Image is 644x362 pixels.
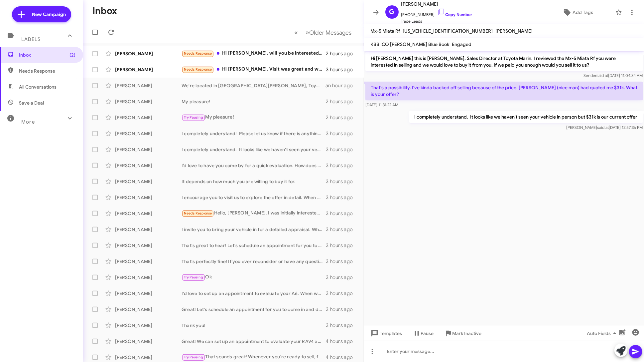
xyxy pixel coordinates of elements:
[182,290,326,297] div: I'd love to set up an appointment to evaluate your A6. When would be a good time for you to visit?
[543,6,612,18] button: Add Tags
[291,26,356,39] nav: Page navigation example
[115,66,182,73] div: [PERSON_NAME]
[115,354,182,361] div: [PERSON_NAME]
[115,50,182,57] div: [PERSON_NAME]
[597,125,609,130] span: said at
[182,82,325,89] div: We're located in [GEOGRAPHIC_DATA][PERSON_NAME], Toyota Marin. I just sent you a link to our onli...
[21,119,35,125] span: More
[115,146,182,153] div: [PERSON_NAME]
[421,327,434,339] span: Pause
[587,327,619,339] span: Auto Fields
[401,18,472,25] span: Trade Leads
[115,82,182,89] div: [PERSON_NAME]
[326,178,358,185] div: 3 hours ago
[115,242,182,249] div: [PERSON_NAME]
[325,338,358,345] div: 4 hours ago
[365,102,398,107] span: [DATE] 11:31:22 AM
[302,26,356,39] button: Next
[184,115,203,120] span: Try Pausing
[326,306,358,313] div: 3 hours ago
[115,226,182,233] div: [PERSON_NAME]
[452,327,482,339] span: Mark Inactive
[115,98,182,105] div: [PERSON_NAME]
[115,178,182,185] div: [PERSON_NAME]
[403,28,493,34] span: [US_VEHICLE_IDENTIFICATION_NUMBER]
[325,82,358,89] div: an hour ago
[19,52,75,58] span: Inbox
[184,67,212,72] span: Needs Response
[438,12,472,17] a: Copy Number
[115,290,182,297] div: [PERSON_NAME]
[371,28,400,34] span: Mx-5 Miata Rf
[182,306,326,313] div: Great! Let's schedule an appointment for you to come in and discuss the details. When are you ava...
[69,52,75,58] span: (2)
[306,28,310,37] span: »
[365,52,643,71] p: Hi [PERSON_NAME] this is [PERSON_NAME], Sales Director at Toyota Marin. I reviewed the Mx-5 Miata...
[182,209,326,217] div: Hello, [PERSON_NAME]. I was initially interested in selling my car but realized that my situation...
[115,338,182,345] div: [PERSON_NAME]
[310,29,352,36] span: Older Messages
[566,125,643,130] span: [PERSON_NAME] [DATE] 12:57:36 PM
[115,210,182,217] div: [PERSON_NAME]
[184,275,203,279] span: Try Pausing
[326,226,358,233] div: 3 hours ago
[115,258,182,265] div: [PERSON_NAME]
[182,273,326,281] div: Ok
[182,338,325,345] div: Great! We can set up an appointment to evaluate your RAV4 and discuss our offer. When are you ava...
[439,327,487,339] button: Mark Inactive
[115,322,182,329] div: [PERSON_NAME]
[182,353,325,361] div: That sounds great! Whenever you're ready to sell, feel free to reach out. We're here to help when...
[408,327,439,339] button: Pause
[92,6,117,16] h1: Inbox
[365,82,643,100] p: That's a possibility. I've kinda backed off selling because of the price. [PERSON_NAME] (nice man...
[371,41,450,47] span: KBB ICO [PERSON_NAME] Blue Book
[115,162,182,169] div: [PERSON_NAME]
[326,66,358,73] div: 3 hours ago
[295,28,298,37] span: «
[115,306,182,313] div: [PERSON_NAME]
[115,114,182,121] div: [PERSON_NAME]
[182,146,326,153] div: I completely understand. It looks like we haven't seen your vehicle in person but $31k is our cur...
[115,274,182,281] div: [PERSON_NAME]
[389,7,395,17] span: G
[182,322,326,329] div: Thank you!
[182,162,326,169] div: I’d love to have you come by for a quick evaluation. How does that sound?
[19,68,75,74] span: Needs Response
[326,258,358,265] div: 3 hours ago
[12,6,71,22] a: New Campaign
[182,98,326,105] div: My pleasure!
[184,51,212,56] span: Needs Response
[182,242,326,249] div: That's great to hear! Let's schedule an appointment for you to come in and discuss the details fu...
[184,355,203,359] span: Try Pausing
[182,194,326,201] div: I encourage you to visit us to explore the offer in detail. When would you like to come in?
[182,114,326,121] div: My pleasure!
[596,73,608,78] span: said at
[326,194,358,201] div: 3 hours ago
[326,114,358,121] div: 2 hours ago
[369,327,402,339] span: Templates
[326,130,358,137] div: 3 hours ago
[326,274,358,281] div: 3 hours ago
[326,162,358,169] div: 3 hours ago
[326,242,358,249] div: 3 hours ago
[326,50,358,57] div: 2 hours ago
[182,50,326,57] div: Hi [PERSON_NAME], will you be interested in a salvage title? I am in the process of getting a tit...
[19,100,44,106] span: Save a Deal
[32,11,66,18] span: New Campaign
[184,211,212,215] span: Needs Response
[326,322,358,329] div: 3 hours ago
[581,327,624,339] button: Auto Fields
[115,130,182,137] div: [PERSON_NAME]
[401,8,472,18] span: [PHONE_NUMBER]
[325,354,358,361] div: 4 hours ago
[409,111,643,123] p: I completely understand. It looks like we haven't seen your vehicle in person but $31k is our cur...
[182,178,326,185] div: It depends on how much you are willing to buy it for.
[182,226,326,233] div: I invite you to bring your vehicle in for a detailed appraisal. When can you visit us for a quick...
[326,98,358,105] div: 2 hours ago
[182,130,326,137] div: I completely understand! Please let us know if there is anything we can do for you!
[326,146,358,153] div: 3 hours ago
[326,290,358,297] div: 3 hours ago
[583,73,643,78] span: Sender [DATE] 11:04:34 AM
[182,66,326,73] div: Hi [PERSON_NAME]. Visit was great and we really loved the 2024 Limited 4Runner. Unfortunately I t...
[19,84,57,90] span: All Conversations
